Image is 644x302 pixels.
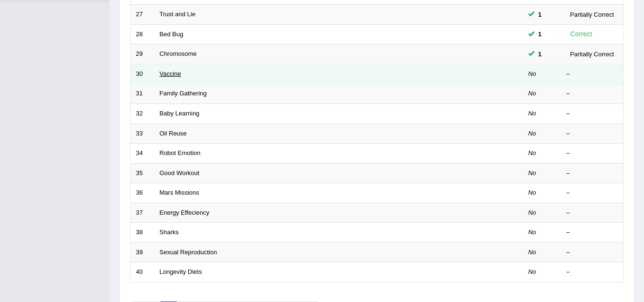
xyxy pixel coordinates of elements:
span: You can still take this question [534,10,545,20]
a: Chromosome [160,50,197,57]
td: 33 [131,124,154,144]
em: No [528,130,536,137]
em: No [528,149,536,156]
a: Family Gathering [160,90,207,97]
em: No [528,209,536,216]
td: 29 [131,44,154,64]
div: – [566,188,618,198]
a: Sharks [160,229,179,236]
td: 27 [131,5,154,25]
em: No [528,70,536,77]
em: No [528,249,536,256]
td: 36 [131,183,154,203]
a: Energy Effeciency [160,209,210,216]
td: 37 [131,203,154,223]
div: Partially Correct [566,49,618,59]
em: No [528,189,536,196]
em: No [528,169,536,177]
em: No [528,229,536,236]
a: Oil Reuse [160,130,187,137]
a: Robot Emotion [160,149,201,156]
div: – [566,129,618,138]
td: 39 [131,242,154,262]
a: Trust and Lie [160,10,195,18]
td: 38 [131,223,154,243]
div: – [566,268,618,277]
em: No [528,90,536,97]
a: Longevity Diets [160,268,202,275]
div: – [566,70,618,79]
td: 35 [131,163,154,183]
em: No [528,110,536,117]
em: No [528,268,536,275]
div: Partially Correct [566,10,618,20]
div: Correct [566,29,596,40]
a: Vaccine [160,70,181,77]
td: 40 [131,262,154,282]
a: Bed Bug [160,31,184,38]
div: – [566,89,618,98]
div: – [566,228,618,237]
div: – [566,149,618,158]
a: Baby Learning [160,110,200,117]
td: 30 [131,64,154,84]
a: Sexual Reproduction [160,249,217,256]
div: – [566,169,618,178]
div: – [566,109,618,118]
td: 31 [131,84,154,104]
td: 32 [131,104,154,124]
span: You can still take this question [534,49,545,59]
div: – [566,208,618,218]
a: Good Workout [160,169,200,177]
td: 34 [131,144,154,164]
span: You can still take this question [534,29,545,39]
div: – [566,248,618,257]
a: Mars Missions [160,189,199,196]
td: 28 [131,24,154,44]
